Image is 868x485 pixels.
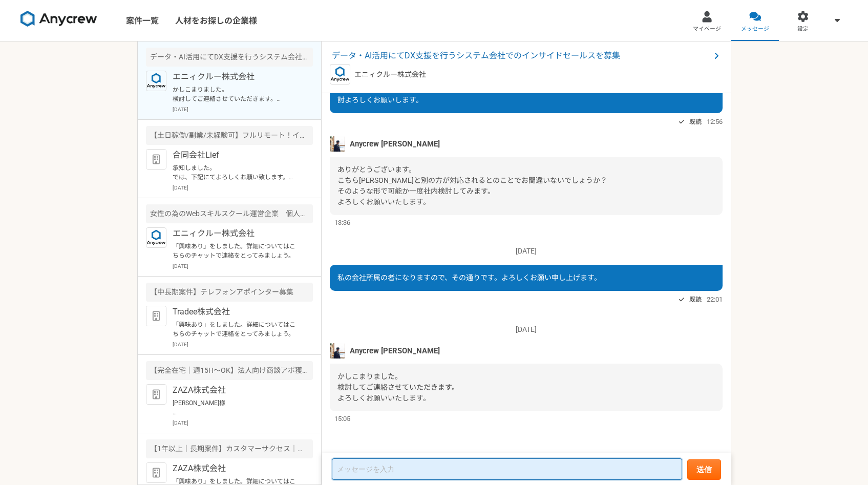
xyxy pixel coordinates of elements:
[173,419,313,427] p: [DATE]
[173,398,299,417] p: [PERSON_NAME]様 お世話になります。 ZAZA株式会社の[PERSON_NAME]です。 ご相談いただきありがとうございます。 大変恐れ入りますが、本案件は「ご本人が稼働いただける方...
[146,149,166,170] img: default_org_logo-42cde973f59100197ec2c8e796e4974ac8490bb5b08a0eb061ff975e4574aa76.png
[350,138,440,150] span: Anycrew [PERSON_NAME]
[173,306,299,318] p: Tradee株式会社
[707,294,723,304] span: 22:01
[173,262,313,270] p: [DATE]
[146,48,313,67] div: データ・AI活用にてDX支援を行うシステム会社でのインサイドセールスを募集
[146,462,166,483] img: default_org_logo-42cde973f59100197ec2c8e796e4974ac8490bb5b08a0eb061ff975e4574aa76.png
[354,69,426,80] p: エニィクルー株式会社
[330,136,345,152] img: tomoya_yamashita.jpeg
[146,204,313,223] div: 女性の為のWebスキルスクール運営企業 個人営業（フルリモート）
[173,71,299,83] p: エニィクルー株式会社
[20,11,97,27] img: 8DqYSo04kwAAAAASUVORK5CYII=
[330,324,723,335] p: [DATE]
[687,459,721,480] button: 送信
[146,439,313,458] div: 【1年以上｜長期案件】カスタマーサクセス｜法人営業経験1年〜｜フルリモ◎
[330,343,345,359] img: tomoya_yamashita.jpeg
[173,242,299,260] p: 「興味あり」をしました。詳細についてはこちらのチャットで連絡をとってみましょう。
[146,227,166,248] img: logo_text_blue_01.png
[173,341,313,348] p: [DATE]
[173,227,299,240] p: エニィクルー株式会社
[797,25,809,33] span: 設定
[741,25,769,33] span: メッセージ
[330,246,723,257] p: [DATE]
[173,184,313,192] p: [DATE]
[173,320,299,339] p: 「興味あり」をしました。詳細についてはこちらのチャットで連絡をとってみましょう。
[173,106,313,113] p: [DATE]
[146,71,166,91] img: logo_text_blue_01.png
[707,117,723,126] span: 12:56
[689,116,702,128] span: 既読
[146,126,313,145] div: 【土日稼働/副業/未経験可】フルリモート！インサイドセールス募集（長期案件）
[337,273,601,282] span: 私の会社所属の者になりますので、その通りです。よろしくお願い申し上げます。
[173,163,299,182] p: 承知しました。 では、下記にてよろしくお願い致します。 【面接】[PERSON_NAME] [DATE] · 15:00 – 15:30 Google Meet の参加に必要な情報 ビデオ通話の...
[334,414,350,424] span: 15:05
[337,372,459,402] span: かしこまりました。 検討してご連絡させていただきます。 よろしくお願いいたします。
[146,384,166,405] img: default_org_logo-42cde973f59100197ec2c8e796e4974ac8490bb5b08a0eb061ff975e4574aa76.png
[689,293,702,306] span: 既読
[173,462,299,475] p: ZAZA株式会社
[146,283,313,302] div: 【中長期案件】テレフォンアポインター募集
[146,361,313,380] div: 【完全在宅｜週15H〜OK】法人向け商談アポ獲得をお願いします！
[173,384,299,396] p: ZAZA株式会社
[334,218,350,227] span: 13:36
[693,25,721,33] span: マイページ
[146,306,166,326] img: default_org_logo-42cde973f59100197ec2c8e796e4974ac8490bb5b08a0eb061ff975e4574aa76.png
[350,345,440,356] span: Anycrew [PERSON_NAME]
[330,64,350,85] img: logo_text_blue_01.png
[173,85,299,103] p: かしこまりました。 検討してご連絡させていただきます。 よろしくお願いいたします。
[337,165,607,206] span: ありがとうございます。 こちら[PERSON_NAME]と別の方が対応されるとのことでお間違いないでしょうか？ そのような形で可能か一度社内検討してみます。 よろしくお願いいたします。
[332,50,710,62] span: データ・AI活用にてDX支援を行うシステム会社でのインサイドセールスを募集
[173,149,299,161] p: 合同会社Lief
